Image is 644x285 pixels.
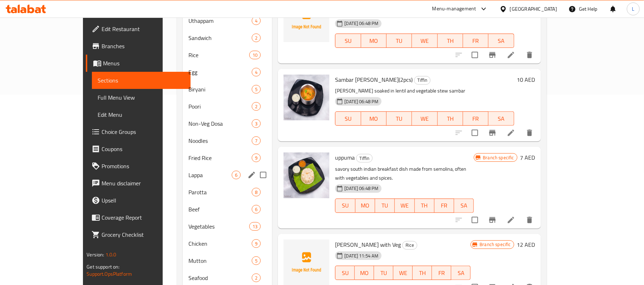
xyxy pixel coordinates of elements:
[102,179,185,187] span: Menu disclaimer
[188,119,252,128] div: Non-Veg Dosa
[517,240,535,250] h6: 12 AED
[188,85,252,94] span: Biryani
[183,235,272,252] div: Chicken9
[188,274,252,282] span: Seafood
[521,124,538,141] button: delete
[103,59,185,67] span: Menus
[357,154,372,162] span: Tiffin
[341,98,381,105] span: [DATE] 06:48 PM
[484,124,501,141] button: Branch-specific-item
[102,196,185,205] span: Upsell
[488,111,514,126] button: SA
[252,274,261,282] div: items
[252,85,261,94] div: items
[432,5,476,13] div: Menu-management
[183,46,272,64] div: Rice10
[188,154,252,162] span: Fried Rice
[252,275,260,281] span: 2
[183,166,272,184] div: Lappa6edit
[488,34,514,48] button: SA
[341,185,381,192] span: [DATE] 06:48 PM
[510,5,557,13] div: [GEOGRAPHIC_DATA]
[335,111,361,126] button: SU
[467,125,482,140] span: Select to update
[102,145,185,153] span: Coupons
[358,200,372,211] span: MO
[335,239,401,250] span: [PERSON_NAME] with Veg
[358,268,371,278] span: MO
[102,42,185,50] span: Branches
[183,64,272,81] div: Egg4
[252,86,260,93] span: 5
[335,86,514,95] p: [PERSON_NAME] soaked in lentil and vegetable stew sambar
[183,252,272,269] div: Mutton5
[188,171,232,179] span: Lappa
[86,37,191,55] a: Branches
[188,34,252,42] span: Sandwich
[86,192,191,209] a: Upsell
[341,20,381,27] span: [DATE] 06:48 PM
[86,175,191,192] a: Menu disclaimer
[188,102,252,111] div: Poori
[451,266,471,280] button: SA
[102,213,185,222] span: Coverage Report
[252,136,261,145] div: items
[252,240,260,247] span: 9
[87,269,132,279] a: Support.OpsPlatform
[92,106,191,123] a: Edit Menu
[252,154,261,162] div: items
[463,34,488,48] button: FR
[252,256,261,265] div: items
[252,35,260,41] span: 2
[418,200,432,211] span: TH
[434,199,454,213] button: FR
[393,266,413,280] button: WE
[252,205,261,214] div: items
[188,16,252,25] span: Uthappam
[98,93,185,102] span: Full Menu View
[98,110,185,119] span: Edit Menu
[396,268,410,278] span: WE
[188,205,252,214] span: Beef
[521,46,538,64] button: delete
[415,199,434,213] button: TH
[477,241,513,248] span: Branch specific
[183,201,272,218] div: Beef6
[252,137,260,144] span: 7
[335,152,355,163] span: uppuma
[98,76,185,85] span: Sections
[364,114,384,124] span: MO
[188,136,252,145] span: Noodles
[188,222,249,231] span: Vegetables
[341,252,381,259] span: [DATE] 11:54 AM
[438,111,463,126] button: TH
[412,34,437,48] button: WE
[389,114,409,124] span: TU
[232,172,240,179] span: 6
[249,222,261,231] div: items
[335,165,474,182] p: savory south indian breakfast dish made from semolina, often with vegetables and spices.
[355,266,374,280] button: MO
[102,230,185,239] span: Grocery Checklist
[86,209,191,226] a: Coverage Report
[188,188,252,196] span: Parotta
[188,68,252,76] div: Egg
[361,34,387,48] button: MO
[387,34,412,48] button: TU
[632,5,634,13] span: L
[183,29,272,46] div: Sandwich2
[441,36,460,46] span: TH
[252,188,261,196] div: items
[252,206,260,213] span: 6
[387,111,412,126] button: TU
[491,36,511,46] span: SA
[188,256,252,265] div: Mutton
[355,199,375,213] button: MO
[284,75,329,120] img: Sambar Vada(2pcs)
[252,17,260,24] span: 4
[252,155,260,161] span: 9
[252,239,261,248] div: items
[484,211,501,229] button: Branch-specific-item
